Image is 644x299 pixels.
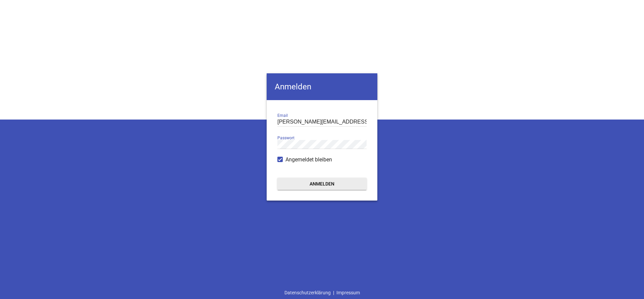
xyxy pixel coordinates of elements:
div: | [282,286,362,299]
h4: Anmelden [267,73,377,100]
a: Impressum [334,286,362,299]
span: Angemeldet bleiben [285,156,332,164]
a: Datenschutzerklärung [282,286,333,299]
button: Anmelden [277,178,367,190]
